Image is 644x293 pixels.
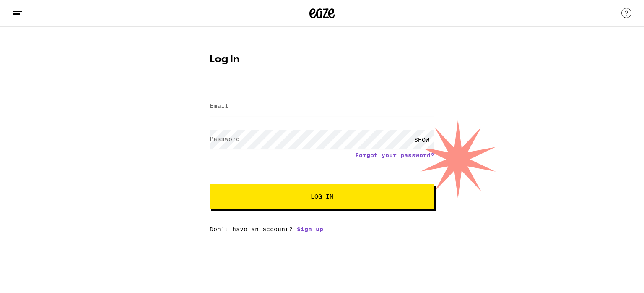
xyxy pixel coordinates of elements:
span: Log In [311,194,333,199]
div: SHOW [409,130,434,149]
button: Log In [210,184,434,209]
div: Don't have an account? [210,226,434,233]
label: Email [210,102,229,109]
h1: Log In [210,55,434,65]
label: Password [210,136,240,142]
a: Forgot your password? [355,152,434,159]
input: Email [210,97,434,116]
a: Sign up [297,226,323,233]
